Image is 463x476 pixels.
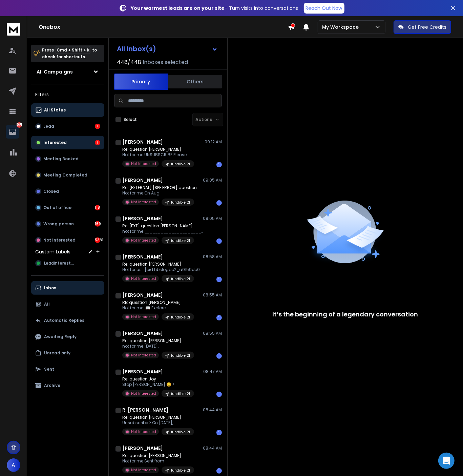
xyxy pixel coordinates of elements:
[44,350,70,356] p: Unread only
[31,314,104,327] button: Automatic Replies
[171,276,190,282] p: fundible 21
[122,177,163,184] h1: [PERSON_NAME]
[131,5,298,12] p: – Turn visits into conversations
[43,189,59,194] p: Closed
[408,24,446,30] p: Get Free Credits
[203,292,222,298] p: 08:55 AM
[394,20,451,34] button: Get Free Credits
[39,23,288,31] h1: Onebox
[203,178,222,183] p: 09:05 AM
[117,45,156,52] h1: All Inbox(s)
[111,42,223,56] button: All Inbox(s)
[7,23,20,36] img: logo
[171,315,190,320] p: fundible 21
[44,107,66,113] p: All Status
[31,297,104,311] button: All
[31,90,104,99] h3: Filters
[122,368,163,375] h1: [PERSON_NAME]
[17,122,22,128] p: 5671
[131,391,156,396] p: Not Interested
[31,346,104,360] button: Unread only
[216,162,222,167] div: 1
[438,453,455,469] div: Open Intercom Messenger
[44,302,50,307] p: All
[44,383,60,388] p: Archive
[122,382,194,387] p: Stop [PERSON_NAME] 😊 >
[122,190,197,196] p: Not for me On Aug
[216,353,222,359] div: 1
[43,124,54,129] p: Lead
[122,229,204,234] p: not for me ________________________________ From:
[31,65,104,79] button: All Campaigns
[171,391,190,396] p: fundible 21
[216,468,222,474] div: 1
[131,429,156,434] p: Not Interested
[31,330,104,344] button: Awaiting Reply
[122,445,163,452] h1: [PERSON_NAME]
[168,74,222,89] button: Others
[95,205,100,210] div: 118
[216,277,222,282] div: 1
[171,468,190,473] p: fundible 21
[95,237,100,243] div: 5381
[322,24,361,30] p: My Workspace
[122,152,194,158] p: Not for me UNSUBSCRIBE Please
[44,318,84,323] p: Automatic Replies
[203,331,222,336] p: 08:55 AM
[43,221,74,227] p: Wrong person
[122,139,163,145] h1: [PERSON_NAME]
[203,446,222,451] p: 08:44 AM
[122,147,194,152] p: Re: question [PERSON_NAME]
[31,379,104,392] button: Archive
[216,392,222,397] div: 1
[7,458,20,472] button: A
[122,215,163,222] h1: [PERSON_NAME]
[95,124,100,129] div: 1
[171,430,190,435] p: fundible 21
[31,136,104,149] button: Interested1
[216,200,222,206] div: 1
[114,74,168,90] button: Primary
[203,254,222,260] p: 08:58 AM
[122,253,163,260] h1: [PERSON_NAME]
[122,376,194,382] p: Re: question Joy
[216,239,222,244] div: 1
[122,300,194,305] p: RE: question [PERSON_NAME]
[143,58,188,66] h3: Inboxes selected
[122,267,204,272] p: Not for us… [cid:hbslogoc2_a0159cb0-1698-4d08-bdd2-3023081a2965.png] [cid:linec2_7905f45a-d31a-46...
[95,140,100,145] div: 1
[117,58,141,66] span: 448 / 448
[205,139,222,145] p: 09:12 AM
[131,314,156,319] p: Not Interested
[122,292,163,298] h1: [PERSON_NAME]
[95,221,100,227] div: 169
[37,68,73,75] h1: All Campaigns
[122,185,197,190] p: Re: [EXTERNAL] [SPF ERROR] question
[43,237,76,243] p: Not Interested
[6,125,19,139] a: 5671
[203,216,222,221] p: 09:05 AM
[31,103,104,117] button: All Status
[122,453,194,458] p: Re: question [PERSON_NAME]
[171,238,190,243] p: fundible 21
[216,430,222,435] div: 1
[131,200,156,205] p: Not Interested
[43,172,87,178] p: Meeting Completed
[122,338,194,344] p: Re: question [PERSON_NAME]
[122,415,194,420] p: Re: question [PERSON_NAME]
[31,185,104,198] button: Closed
[44,367,54,372] p: Sent
[42,47,97,60] p: Press to check for shortcuts.
[31,152,104,166] button: Meeting Booked
[203,407,222,413] p: 08:44 AM
[31,120,104,133] button: Lead1
[306,5,342,12] p: Reach Out Now
[171,353,190,358] p: fundible 21
[131,238,156,243] p: Not Interested
[131,468,156,473] p: Not Interested
[216,315,222,320] div: 1
[122,458,194,464] p: Not for me Sent from
[31,363,104,376] button: Sent
[122,407,168,413] h1: R. [PERSON_NAME]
